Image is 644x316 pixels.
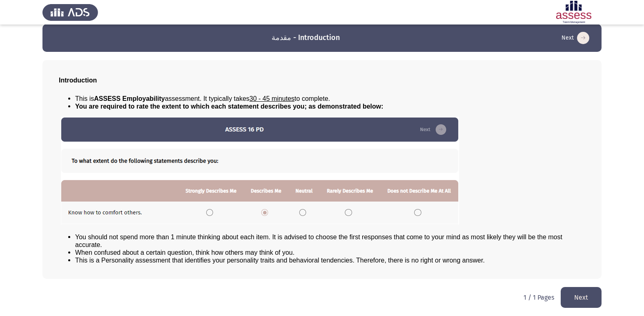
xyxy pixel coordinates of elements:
img: Assessment logo of ASSESS Employability - EBI [546,1,602,24]
button: load next page [561,287,602,308]
span: This is a Personality assessment that identifies your personality traits and behavioral tendencie... [75,257,485,264]
button: load next page [559,31,592,45]
b: ASSESS Employability [94,95,165,102]
span: You should not spend more than 1 minute thinking about each item. It is advised to choose the fir... [75,234,562,248]
span: Introduction [59,77,97,84]
h3: مقدمة - Introduction [272,33,340,43]
img: Assess Talent Management logo [42,1,98,24]
span: This is assessment. It typically takes to complete. [75,95,330,102]
u: 30 - 45 minutes [250,95,294,102]
span: When confused about a certain question, think how others may think of you. [75,249,294,256]
p: 1 / 1 Pages [524,294,554,301]
span: You are required to rate the extent to which each statement describes you; as demonstrated below: [75,103,383,110]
